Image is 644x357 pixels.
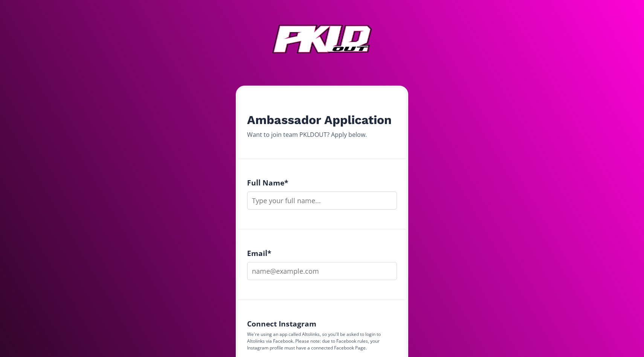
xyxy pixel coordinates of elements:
[247,192,397,210] input: Type your full name...
[272,25,372,53] img: 5z4YxAWyZqa4
[247,331,397,351] p: We're using an app called Altolinks, so you'll be asked to login to Altolinks via Facebook. Pleas...
[247,113,397,127] h2: Ambassador Application
[247,249,397,257] h4: Email *
[247,178,397,187] h4: Full Name *
[247,319,397,328] h4: Connect Instagram
[247,130,397,139] div: Want to join team PKLDOUT? Apply below.
[247,262,397,280] input: name@example.com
